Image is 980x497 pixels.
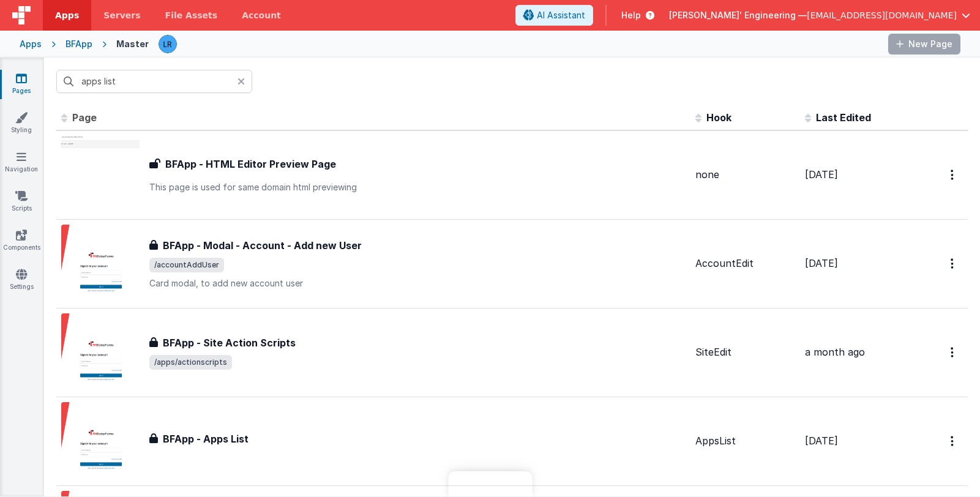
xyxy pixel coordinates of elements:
[805,435,838,447] span: [DATE]
[149,181,686,193] p: This page is used for same domain html previewing
[159,35,176,53] img: 0cc89ea87d3ef7af341bf65f2365a7ce
[55,9,79,21] span: Apps
[706,111,731,124] span: Hook
[805,346,865,358] span: a month ago
[163,335,296,350] h3: BFApp - Site Action Scripts
[943,251,963,276] button: Options
[805,168,838,181] span: [DATE]
[103,9,140,21] span: Servers
[56,70,252,93] input: Search pages, id's ...
[943,428,963,454] button: Options
[943,340,963,365] button: Options
[621,9,641,21] span: Help
[669,9,970,21] button: [PERSON_NAME]' Engineering — [EMAIL_ADDRESS][DOMAIN_NAME]
[149,258,224,272] span: /accountAddUser
[695,434,795,448] div: AppsList
[515,5,593,26] button: AI Assistant
[943,162,963,187] button: Options
[165,157,336,171] h3: BFApp - HTML Editor Preview Page
[20,38,42,50] div: Apps
[669,9,807,21] span: [PERSON_NAME]' Engineering —
[816,111,871,124] span: Last Edited
[149,355,232,370] span: /apps/actionscripts
[695,256,795,271] div: AccountEdit
[72,111,97,124] span: Page
[805,257,838,269] span: [DATE]
[163,238,362,253] h3: BFApp - Modal - Account - Add new User
[448,471,532,497] iframe: Marker.io feedback button
[116,38,149,50] div: Master
[65,38,92,50] div: BFApp
[537,9,585,21] span: AI Assistant
[695,345,795,359] div: SiteEdit
[888,34,960,54] button: New Page
[163,432,249,446] h3: BFApp - Apps List
[149,277,686,290] p: Card modal, to add new account user
[695,168,795,182] div: none
[165,9,218,21] span: File Assets
[807,9,957,21] span: [EMAIL_ADDRESS][DOMAIN_NAME]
